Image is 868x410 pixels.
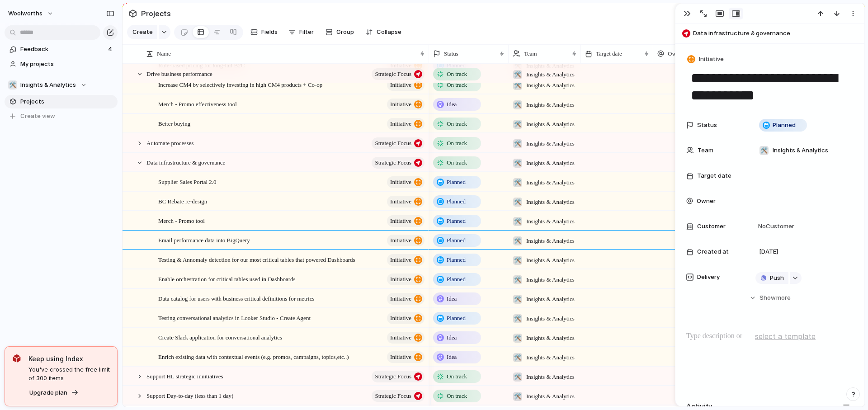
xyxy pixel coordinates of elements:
button: Create [127,25,157,39]
span: initiative [390,292,411,305]
div: 🛠️ [513,275,522,284]
button: initiative [387,273,425,285]
button: Upgrade plan [27,386,81,399]
span: [DATE] [759,247,778,256]
span: Team [524,49,537,58]
span: On track [447,70,467,79]
span: Target date [697,171,731,180]
a: My projects [5,57,118,71]
button: initiative [387,215,425,227]
span: On track [447,372,467,381]
span: Team [698,146,713,155]
span: woolworths [8,9,42,18]
button: initiative [387,332,425,344]
span: initiative [390,331,411,344]
button: Strategic Focus [372,157,425,169]
div: 🛠️ [513,81,522,90]
span: Support HL strategic innitiatives [146,371,223,381]
div: 🛠️ [513,217,522,226]
span: Insights & Analytics [526,159,575,168]
span: Strategic Focus [375,370,411,383]
div: 🛠️ [513,392,522,401]
span: Insights & Analytics [526,295,575,304]
button: Filter [285,25,317,39]
span: Idea [447,333,457,342]
span: On track [447,80,467,90]
span: Insights & Analytics [526,120,575,129]
span: Supplier Sales Portal 2.0 [158,176,217,187]
span: Insights & Analytics [526,70,575,79]
span: Filter [299,28,314,37]
span: Planned [447,197,466,206]
div: 🛠️ [513,139,522,148]
button: Collapse [362,25,405,39]
div: 🛠️ [513,314,522,323]
span: Fields [261,28,278,37]
span: Insights & Analytics [526,334,575,343]
span: Testing conversational analytics in Looker Studio - Create Agent [158,312,311,323]
span: No Customer [755,222,794,231]
span: Status [444,49,458,58]
span: Merch - Promo tool [158,215,205,226]
span: Feedback [20,45,105,54]
span: Upgrade plan [29,388,67,397]
span: Strategic Focus [375,137,411,150]
a: Feedback4 [5,42,118,56]
span: Idea [447,100,457,109]
button: initiative [387,351,425,363]
span: Planned [447,314,466,323]
span: Push [770,273,784,283]
span: Enrich existing data with contextual events (e.g. promos, campaigns, topics,etc..) [158,351,349,362]
span: initiative [390,215,411,227]
button: Strategic Focus [372,137,425,149]
span: Support Day-to-day (less than 1 day) [146,390,233,401]
span: initiative [390,118,411,130]
button: initiative [387,196,425,207]
button: select a template [754,330,817,343]
span: Insights & Analytics [526,353,575,362]
span: 4 [108,45,114,54]
span: My projects [20,60,114,69]
span: Target date [596,49,622,58]
span: You've crossed the free limit of 300 items [28,365,110,383]
span: Email performance data into BigQuery [158,235,250,245]
span: initiative [390,312,411,325]
span: initiative [390,176,411,189]
span: On track [447,139,467,148]
button: Push [755,272,788,284]
button: Group [321,25,359,39]
span: Insights & Analytics [526,392,575,401]
span: more [776,293,791,302]
span: Insights & Analytics [526,275,575,284]
button: Strategic Focus [372,68,425,80]
span: Idea [447,294,457,303]
span: Collapse [377,28,401,37]
span: Better buying [158,118,190,128]
span: Data catalog for users with business critical definitions for metrics [158,293,314,303]
span: Insights & Analytics [526,139,575,148]
span: Insights & Analytics [526,372,575,382]
span: Status [697,121,717,130]
div: 🛠️ [513,198,522,207]
span: select a template [755,331,816,342]
span: Projects [20,97,114,106]
span: Automate processes [146,137,193,148]
button: initiative [387,254,425,266]
span: initiative [390,254,411,266]
span: Customer [697,222,726,231]
div: 🛠️ [8,80,17,90]
div: 🛠️ [513,100,522,109]
span: Planned [447,255,466,264]
span: Created at [697,247,729,256]
span: Insights & Analytics [526,236,575,245]
span: Planned [447,275,466,284]
span: BC Rebate re-design [158,196,207,206]
span: Create view [20,112,55,121]
span: Owner [697,197,716,206]
div: 🛠️ [759,146,769,155]
button: initiative [387,312,425,324]
span: Planned [447,178,466,187]
button: initiative [387,235,425,246]
button: Showmore [686,290,854,306]
span: initiative [390,234,411,247]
